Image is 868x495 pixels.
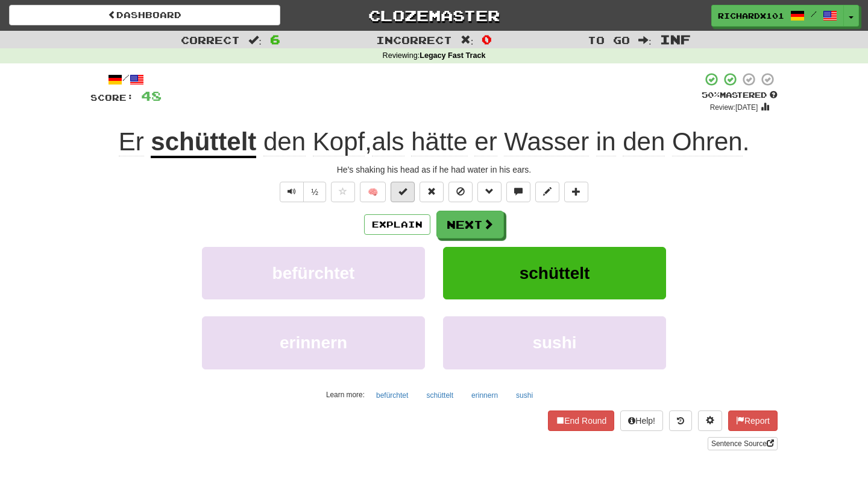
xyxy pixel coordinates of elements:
a: Dashboard [9,5,280,25]
button: Grammar (alt+g) [477,182,502,202]
span: Wasser [504,127,589,156]
span: Ohren [672,127,743,156]
u: schüttelt [151,127,256,158]
button: Explain [364,214,430,235]
button: erinnern [202,316,425,369]
button: Report [728,410,778,431]
button: erinnern [465,386,505,404]
button: Ignore sentence (alt+i) [448,182,473,202]
span: : [248,35,262,45]
span: 6 [270,32,280,46]
div: Mastered [702,90,778,101]
span: schüttelt [520,264,590,283]
button: schüttelt [443,247,666,299]
span: : [638,35,652,45]
span: To go [588,34,630,46]
button: Edit sentence (alt+d) [535,182,559,202]
button: Add to collection (alt+a) [564,182,588,202]
span: Incorrect [376,34,452,46]
span: Inf [660,32,691,46]
span: Kopf [313,127,365,156]
button: End Round [548,410,614,431]
span: hätte [411,127,467,156]
button: ½ [303,182,326,202]
button: befürchtet [202,247,425,299]
button: Help! [620,410,663,431]
button: Favorite sentence (alt+f) [331,182,355,202]
span: 48 [141,88,162,103]
button: Round history (alt+y) [669,410,692,431]
span: , . [256,127,749,156]
small: Learn more: [326,391,365,399]
strong: Legacy Fast Track [420,51,485,60]
button: sushi [509,386,539,404]
span: 0 [482,32,492,46]
a: RichardX101 / [711,5,844,27]
button: Play sentence audio (ctl+space) [280,182,304,202]
span: sushi [532,333,576,352]
div: / [90,72,162,87]
span: Score: [90,92,134,103]
span: in [596,127,616,156]
div: Text-to-speech controls [277,182,326,202]
span: Correct [181,34,240,46]
span: er [474,127,497,156]
span: 50 % [702,90,720,100]
button: schüttelt [420,386,460,404]
span: den [263,127,306,156]
span: erinnern [280,333,347,352]
button: befürchtet [370,386,415,404]
button: Set this sentence to 100% Mastered (alt+m) [391,182,415,202]
button: Discuss sentence (alt+u) [506,182,530,202]
a: Clozemaster [298,5,570,26]
button: sushi [443,316,666,369]
span: Er [119,127,144,156]
span: / [811,10,817,18]
button: Next [436,211,504,238]
span: RichardX101 [718,10,784,21]
small: Review: [DATE] [710,103,758,112]
button: 🧠 [360,182,386,202]
a: Sentence Source [708,437,778,450]
span: den [623,127,665,156]
span: als [372,127,404,156]
div: He's shaking his head as if he had water in his ears. [90,164,778,176]
span: : [461,35,474,45]
button: Reset to 0% Mastered (alt+r) [420,182,444,202]
span: befürchtet [272,264,355,283]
